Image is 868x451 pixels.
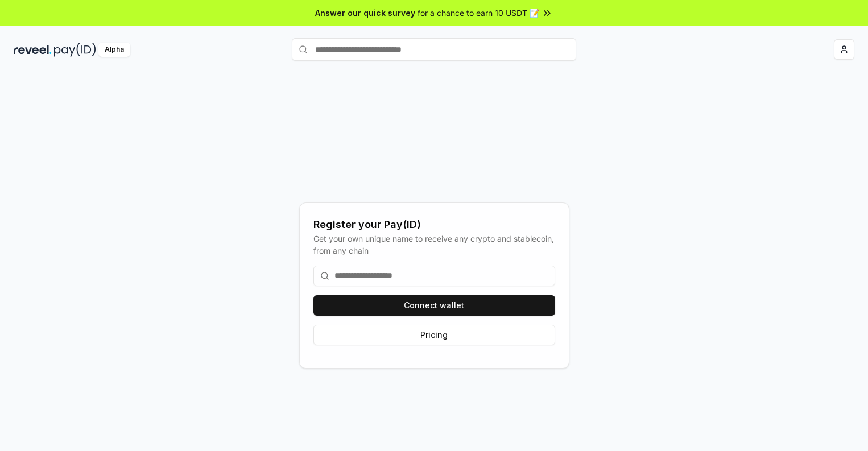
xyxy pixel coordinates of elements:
span: Answer our quick survey [315,7,415,19]
div: Alpha [98,43,130,57]
div: Get your own unique name to receive any crypto and stablecoin, from any chain [313,233,555,256]
img: reveel_dark [14,43,52,57]
div: Register your Pay(ID) [313,217,555,233]
button: Connect wallet [313,295,555,316]
span: for a chance to earn 10 USDT 📝 [418,7,539,19]
button: Pricing [313,325,555,345]
img: pay_id [54,43,96,57]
